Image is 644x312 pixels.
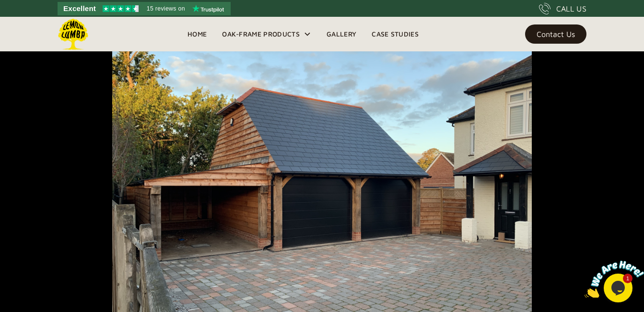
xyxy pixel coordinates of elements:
a: Contact Us [525,24,586,44]
div: Contact Us [537,31,575,37]
a: Home [180,27,214,41]
a: See Lemon Lumba reviews on Trustpilot [58,2,231,15]
span: 15 reviews on [147,3,185,14]
div: Oak-Frame Products [214,17,319,51]
a: Case Studies [364,27,426,41]
a: Gallery [319,27,364,41]
a: CALL US [539,3,586,14]
span: Excellent [63,3,96,14]
div: CALL US [556,3,586,14]
img: Trustpilot 4.5 stars [103,5,139,12]
img: Trustpilot logo [192,5,224,12]
iframe: chat widget [585,252,644,298]
div: Oak-Frame Products [222,28,300,40]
